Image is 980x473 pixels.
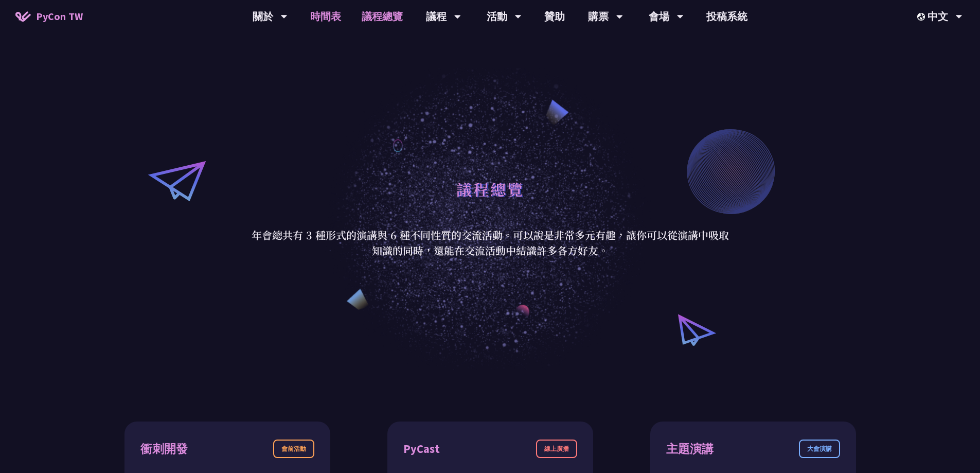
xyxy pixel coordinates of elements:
a: PyCon TW [5,4,93,29]
div: PyCast [403,440,440,458]
img: Locale Icon [917,13,928,21]
h1: 議程總覽 [456,173,524,204]
div: 主題演講 [666,440,714,458]
div: 線上廣播 [536,440,577,458]
div: 大會演講 [799,440,840,458]
img: Home icon of PyCon TW 2025 [15,11,31,22]
div: 衝刺開發 [140,440,188,458]
p: 年會總共有 3 種形式的演講與 6 種不同性質的交流活動。可以說是非常多元有趣，讓你可以從演講中吸取知識的同時，還能在交流活動中結識許多各方好友。 [251,227,729,258]
div: 會前活動 [273,440,314,458]
span: PyCon TW [36,9,83,24]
